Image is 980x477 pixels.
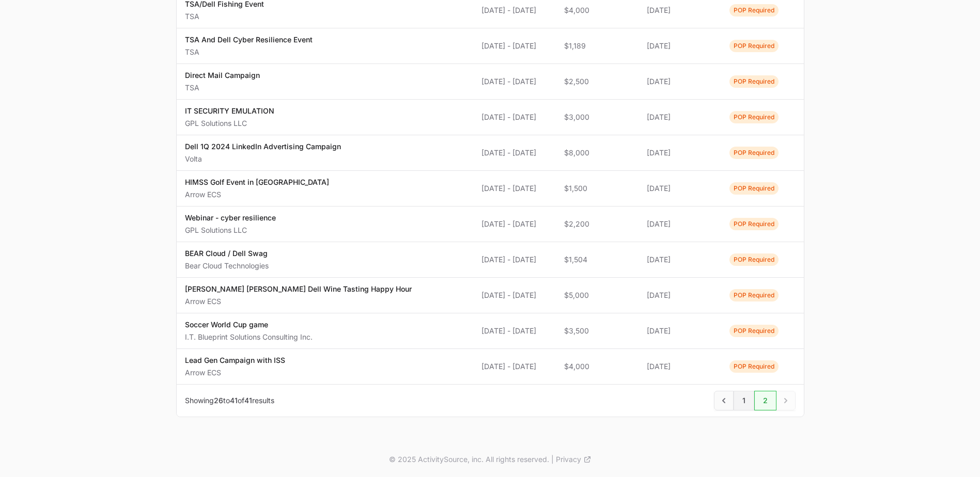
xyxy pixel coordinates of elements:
[185,284,412,294] p: [PERSON_NAME] [PERSON_NAME] Dell Wine Tasting Happy Hour
[564,255,630,265] span: $1,504
[185,395,274,406] p: Showing to of results
[481,326,548,336] span: [DATE] - [DATE]
[556,454,592,465] a: Privacy
[564,183,630,194] span: $1,500
[647,361,713,372] span: [DATE]
[185,320,313,330] p: Soccer World Cup game
[734,391,754,410] span: 1
[647,290,713,300] span: [DATE]
[647,183,713,194] span: [DATE]
[185,70,260,81] p: Direct Mail Campaign
[481,255,548,265] span: [DATE] - [DATE]
[564,290,630,300] span: $5,000
[647,255,713,265] span: [DATE]
[647,219,713,229] span: [DATE]
[185,47,313,57] p: TSA
[647,76,713,87] span: [DATE]
[389,454,549,465] p: © 2025 ActivitySource, inc. All rights reserved.
[729,360,779,373] span: Activity Status
[481,183,548,194] span: [DATE] - [DATE]
[185,248,269,259] p: BEAR Cloud / Dell Swag
[481,112,548,122] span: [DATE] - [DATE]
[647,41,713,51] span: [DATE]
[564,5,630,15] span: $4,000
[647,326,713,336] span: [DATE]
[481,5,548,15] span: [DATE] - [DATE]
[729,4,779,17] span: Activity Status
[564,326,630,336] span: $3,500
[729,40,779,52] span: Activity Status
[729,182,779,195] span: Activity Status
[185,368,285,378] p: Arrow ECS
[185,118,274,129] p: GPL Solutions LLC
[185,154,341,164] p: Volta
[185,332,313,342] p: I.T. Blueprint Solutions Consulting Inc.
[729,218,779,230] span: Activity Status
[754,391,776,410] span: 2
[185,35,313,45] p: TSA And Dell Cyber Resilience Event
[185,106,274,116] p: IT SECURITY EMULATION
[230,396,238,405] span: 41
[551,454,554,465] span: |
[244,396,252,405] span: 41
[185,141,341,152] p: Dell 1Q 2024 LinkedIn Advertising Campaign
[185,225,276,235] p: GPL Solutions LLC
[185,213,276,223] p: Webinar - cyber resilience
[564,361,630,372] span: $4,000
[729,75,779,88] span: Activity Status
[729,253,779,266] span: Activity Status
[564,76,630,87] span: $2,500
[647,5,713,15] span: [DATE]
[564,148,630,158] span: $8,000
[185,355,285,365] p: Lead Gen Campaign with ISS
[481,76,548,87] span: [DATE] - [DATE]
[481,219,548,229] span: [DATE] - [DATE]
[481,290,548,300] span: [DATE] - [DATE]
[729,325,779,337] span: Activity Status
[185,189,329,200] p: Arrow ECS
[481,148,548,158] span: [DATE] - [DATE]
[729,111,779,123] span: Activity Status
[729,147,779,159] span: Activity Status
[564,112,630,122] span: $3,000
[481,361,548,372] span: [DATE] - [DATE]
[214,396,223,405] span: 26
[185,177,329,187] p: HIMSS Golf Event in [GEOGRAPHIC_DATA]
[564,219,630,229] span: $2,200
[647,148,713,158] span: [DATE]
[481,41,548,51] span: [DATE] - [DATE]
[564,41,630,51] span: $1,189
[729,289,779,301] span: Activity Status
[714,391,734,410] span: Previous
[647,112,713,122] span: [DATE]
[185,261,269,271] p: Bear Cloud Technologies
[185,11,264,22] p: TSA
[185,83,260,93] p: TSA
[185,296,412,307] p: Arrow ECS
